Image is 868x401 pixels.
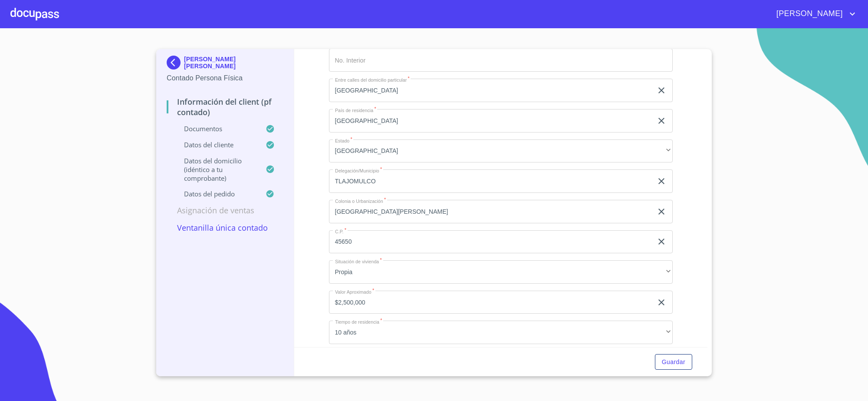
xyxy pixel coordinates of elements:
[167,222,283,233] p: Ventanilla única contado
[329,139,673,163] div: [GEOGRAPHIC_DATA]
[167,140,266,149] p: Datos del cliente
[656,85,667,96] button: clear input
[167,124,266,133] p: Documentos
[167,205,283,215] p: Asignación de Ventas
[167,73,283,83] p: Contado Persona Física
[167,189,266,198] p: Datos del pedido
[770,7,847,21] span: [PERSON_NAME]
[656,297,667,308] button: clear input
[656,116,667,126] button: clear input
[184,56,283,70] p: [PERSON_NAME] [PERSON_NAME]
[656,176,667,186] button: clear input
[655,354,692,370] button: Guardar
[770,7,858,21] button: account of current user
[329,260,673,284] div: Propia
[167,56,184,70] img: Docupass spot blue
[167,96,283,117] p: Información del Client (PF contado)
[656,206,667,217] button: clear input
[167,156,266,182] p: Datos del domicilio (idéntico a tu comprobante)
[662,357,685,368] span: Guardar
[329,321,673,344] div: 10 años
[167,56,283,73] div: [PERSON_NAME] [PERSON_NAME]
[656,236,667,247] button: clear input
